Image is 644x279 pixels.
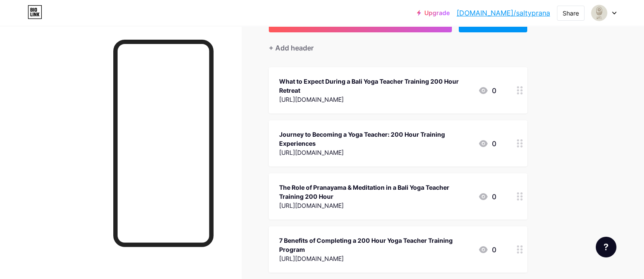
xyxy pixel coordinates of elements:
[279,236,471,254] div: 7 Benefits of Completing a 200 Hour Yoga Teacher Training Program
[478,245,496,255] div: 0
[279,95,471,104] div: [URL][DOMAIN_NAME]
[279,130,471,148] div: Journey to Becoming a Yoga Teacher: 200 Hour Training Experiences
[279,254,471,263] div: [URL][DOMAIN_NAME]
[478,85,496,96] div: 0
[279,148,471,157] div: [URL][DOMAIN_NAME]
[563,9,579,18] div: Share
[591,5,607,21] img: Salty Prana
[478,191,496,202] div: 0
[478,138,496,149] div: 0
[279,183,471,201] div: The Role of Pranayama & Meditation in a Bali Yoga Teacher Training 200 Hour
[279,201,471,210] div: [URL][DOMAIN_NAME]
[417,9,450,16] a: Upgrade
[457,8,550,18] a: [DOMAIN_NAME]/saltyprana
[279,77,471,95] div: What to Expect During a Bali Yoga Teacher Training 200 Hour Retreat
[269,43,314,53] div: + Add header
